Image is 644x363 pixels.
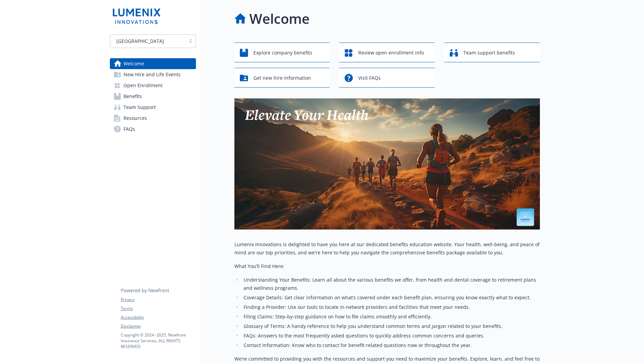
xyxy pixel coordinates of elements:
[339,68,435,88] button: Visit FAQs
[253,72,311,84] span: Get new hire information
[249,9,310,29] h1: Welcome
[110,124,196,135] a: FAQs
[242,332,540,340] li: FAQs: Answers to the most frequently asked questions to quickly address common concerns and queries.
[114,37,182,45] span: [GEOGRAPHIC_DATA]
[123,91,142,102] span: Benefits
[110,80,196,91] a: Open Enrollment
[253,46,312,59] span: Explore company benefits
[234,98,540,230] img: overview page banner
[234,262,540,270] p: What You’ll Find Here:
[242,294,540,302] li: Coverage Details: Get clear information on what’s covered under each benefit plan, ensuring you k...
[234,68,330,88] button: Get new hire information
[116,37,164,45] span: [GEOGRAPHIC_DATA]
[358,72,381,84] span: Visit FAQs
[242,341,540,349] li: Contact Information: Know who to contact for benefit-related questions now or throughout the year.
[123,69,181,80] span: New Hire and Life Events
[121,323,196,329] a: Disclaimer
[234,240,540,257] p: Lumenix Innovations is delighted to have you here at our dedicated benefits education website. Yo...
[242,322,540,330] li: Glossary of Terms: A handy reference to help you understand common terms and jargon related to yo...
[242,313,540,321] li: Filing Claims: Step-by-step guidance on how to file claims smoothly and efficiently.
[121,297,196,303] a: Privacy
[110,91,196,102] a: Benefits
[242,276,540,292] li: Understanding Your Benefits: Learn all about the various benefits we offer, from health and denta...
[121,332,196,349] p: Copyright © 2024 - 2025 , Newfront Insurance Services, ALL RIGHTS RESERVED
[463,46,515,59] span: Team support benefits
[110,69,196,80] a: New Hire and Life Events
[358,46,424,59] span: Review open enrollment info
[110,58,196,69] a: Welcome
[123,80,163,91] span: Open Enrollment
[110,113,196,124] a: Resources
[339,43,435,62] button: Review open enrollment info
[123,124,135,135] span: FAQs
[110,102,196,113] a: Team Support
[121,305,196,312] a: Terms
[234,43,330,62] button: Explore company benefits
[242,303,540,311] li: Finding a Provider: Use our tools to locate in-network providers and facilities that meet your ne...
[121,314,196,320] a: Accessibility
[444,43,540,62] button: Team support benefits
[123,113,147,124] span: Resources
[123,102,156,113] span: Team Support
[123,58,144,69] span: Welcome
